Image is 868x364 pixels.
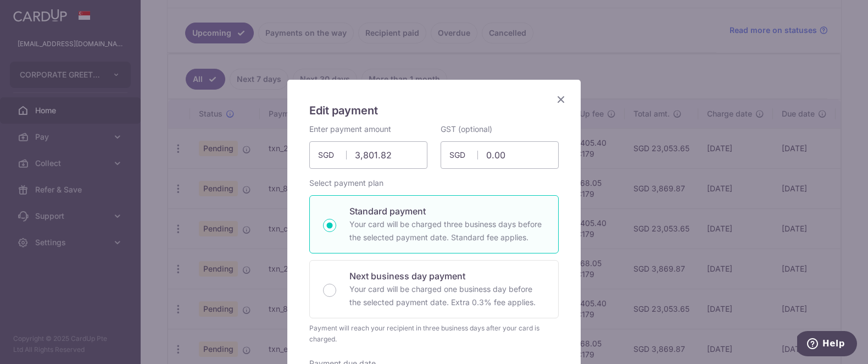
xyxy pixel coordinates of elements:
[318,150,347,161] span: SGD
[554,93,567,106] button: Close
[349,218,545,244] p: Your card will be charged three business days before the selected payment date. Standard fee appl...
[309,102,559,119] h5: Edit payment
[441,124,492,135] label: GST (optional)
[349,205,545,218] p: Standard payment
[349,283,545,309] p: Your card will be charged one business day before the selected payment date. Extra 0.3% fee applies.
[449,150,478,161] span: SGD
[441,141,559,169] input: 0.00
[349,269,545,283] p: Next business day payment
[309,141,427,169] input: 0.00
[309,124,391,135] label: Enter payment amount
[797,331,857,359] iframe: Opens a widget where you can find more information
[309,178,383,189] label: Select payment plan
[309,323,559,345] div: Payment will reach your recipient in three business days after your card is charged.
